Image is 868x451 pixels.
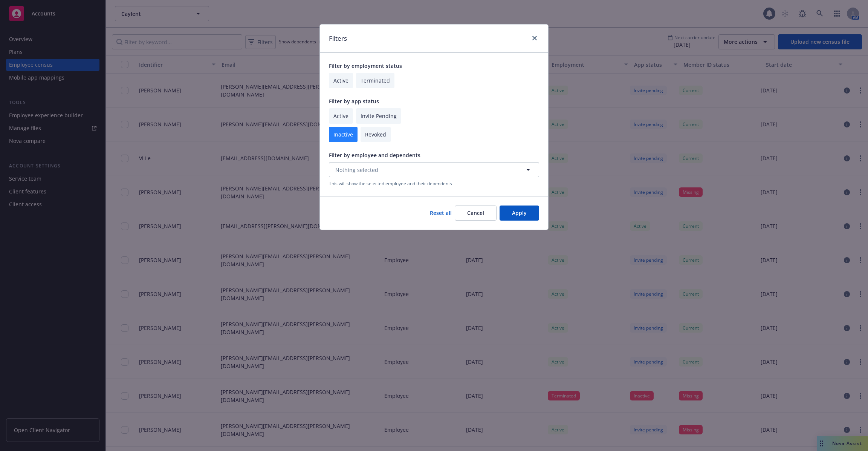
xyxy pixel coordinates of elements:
button: Apply [500,206,539,221]
a: Reset all [430,209,452,217]
p: Filter by employment status [329,62,539,70]
span: Nothing selected [335,166,378,174]
h1: Filters [329,34,347,43]
p: Filter by employee and dependents [329,151,539,159]
a: close [530,34,539,43]
button: Cancel [455,206,497,221]
button: Nothing selected [329,162,539,177]
p: Filter by app status [329,97,539,105]
p: This will show the selected employee and their dependents [329,180,539,187]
